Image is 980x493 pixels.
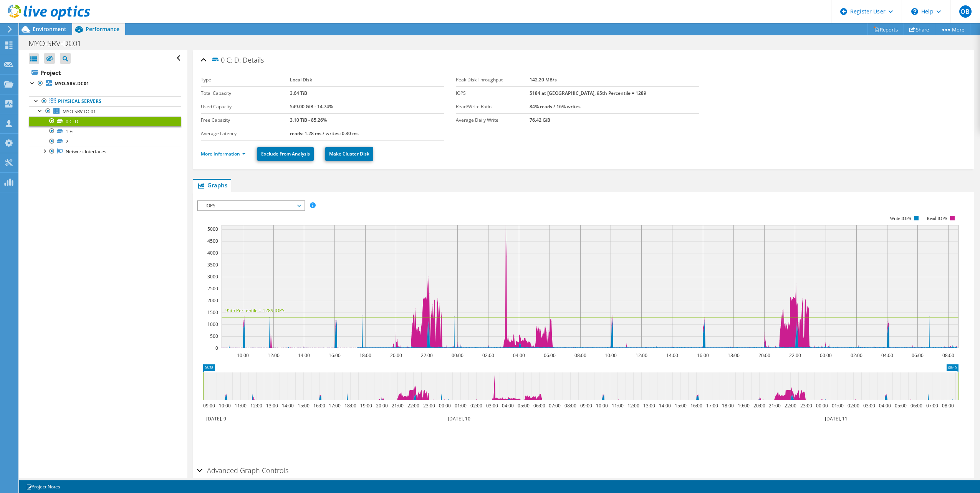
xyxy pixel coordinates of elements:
text: 14:00 [298,352,310,359]
text: 12:00 [627,402,639,409]
text: 20:00 [753,402,765,409]
text: 01:00 [454,402,466,409]
a: Exclude From Analysis [257,147,314,161]
text: 22:00 [789,352,801,359]
text: 16:00 [328,352,340,359]
label: Peak Disk Throughput [456,76,530,84]
text: 08:00 [942,402,954,409]
a: 2 [29,137,181,147]
text: 06:00 [910,402,922,409]
text: 03:00 [863,402,875,409]
text: 500 [210,333,218,339]
b: Local Disk [290,76,312,83]
text: 13:00 [643,402,655,409]
text: 04:00 [502,402,513,409]
text: 04:00 [879,402,891,409]
text: 04:00 [881,352,893,359]
text: 09:00 [203,402,215,409]
label: Average Daily Write [456,116,530,124]
b: reads: 1.28 ms / writes: 0.30 ms [290,130,359,137]
text: 03:00 [486,402,498,409]
a: MYO-SRV-DC01 [29,79,181,89]
text: 06:00 [911,352,923,359]
text: 18:00 [344,402,356,409]
b: 3.64 TiB [290,90,307,96]
text: 00:00 [439,402,450,409]
text: 22:00 [784,402,796,409]
text: 20:00 [390,352,402,359]
text: 5000 [207,226,218,232]
text: 19:00 [737,402,749,409]
a: Network Interfaces [29,147,181,157]
text: 11:00 [234,402,246,409]
span: 0 C: D: [211,55,241,64]
text: 23:00 [800,402,812,409]
text: 22:00 [420,352,432,359]
text: 05:00 [517,402,529,409]
span: Details [243,55,264,65]
text: 02:00 [847,402,859,409]
text: 00:00 [451,352,463,359]
text: 09:00 [580,402,592,409]
b: 76.42 GiB [530,117,550,123]
h1: MYO-SRV-DC01 [25,39,93,48]
text: 10:00 [219,402,230,409]
b: 549.00 GiB - 14.74% [290,103,333,110]
svg: \n [911,8,918,15]
a: MYO-SRV-DC01 [29,106,181,116]
text: 15:00 [674,402,686,409]
text: 2000 [207,297,218,304]
a: Reports [867,23,904,35]
text: 14:00 [659,402,670,409]
text: 14:00 [666,352,678,359]
label: Read/Write Ratio [456,103,530,111]
a: Project [29,66,181,79]
text: 12:00 [267,352,279,359]
a: 0 C: D: [29,116,181,126]
span: OB [959,5,972,18]
text: 4500 [207,238,218,244]
span: MYO-SRV-DC01 [63,108,96,115]
text: 11:00 [611,402,623,409]
text: Read IOPS [927,216,947,221]
text: 2500 [207,285,218,292]
text: 17:00 [706,402,718,409]
text: 05:00 [894,402,906,409]
b: 3.10 TiB - 85.26% [290,117,327,123]
a: More [935,23,970,35]
text: 06:00 [533,402,545,409]
text: 04:00 [513,352,525,359]
text: 19:00 [360,402,372,409]
label: Used Capacity [201,103,290,111]
text: 12:00 [250,402,262,409]
text: 1500 [207,309,218,316]
text: 01:00 [831,402,843,409]
a: 1 E: [29,126,181,136]
text: 1000 [207,321,218,328]
text: Write IOPS [890,216,911,221]
text: 02:00 [850,352,862,359]
span: Environment [33,25,66,33]
span: IOPS [202,201,300,210]
text: 95th Percentile = 1289 IOPS [225,307,285,314]
text: 08:00 [942,352,954,359]
text: 16:00 [690,402,702,409]
b: 142.20 MB/s [530,76,557,83]
text: 17:00 [328,402,340,409]
text: 06:00 [543,352,555,359]
text: 08:00 [564,402,576,409]
text: 4000 [207,250,218,256]
text: 21:00 [768,402,780,409]
b: MYO-SRV-DC01 [55,80,89,87]
label: IOPS [456,89,530,97]
text: 16:00 [313,402,325,409]
label: Free Capacity [201,116,290,124]
text: 02:00 [482,352,494,359]
text: 3500 [207,261,218,268]
text: 18:00 [722,402,733,409]
h2: Advanced Graph Controls [197,463,288,478]
text: 12:00 [635,352,647,359]
text: 15:00 [297,402,309,409]
text: 20:00 [758,352,770,359]
text: 13:00 [266,402,278,409]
